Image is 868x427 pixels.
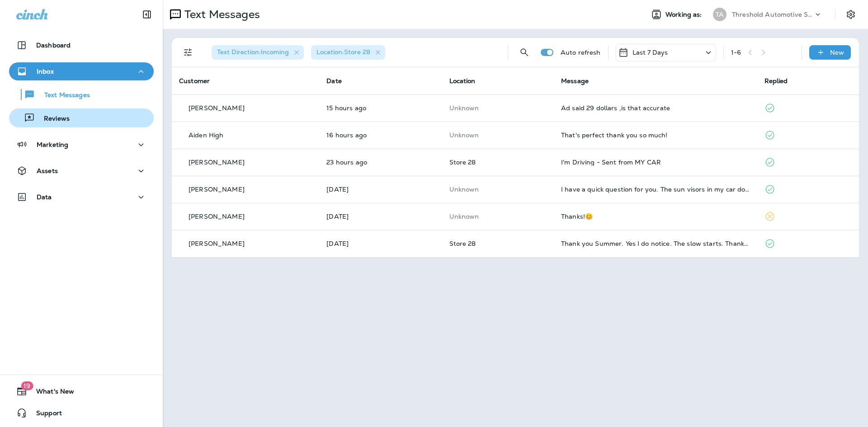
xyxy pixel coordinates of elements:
span: Location : Store 28 [316,48,370,56]
button: Filters [179,43,197,61]
p: This customer does not have a last location and the phone number they messaged is not assigned to... [449,131,547,139]
button: Marketing [9,136,154,154]
span: Replied [764,77,788,85]
span: Working as: [665,11,704,19]
p: [PERSON_NAME] [189,186,245,193]
span: Location [449,77,476,85]
p: [PERSON_NAME] [189,240,245,247]
span: Text Direction : Incoming [217,48,289,56]
p: Text Messages [181,8,260,21]
button: Inbox [9,62,154,80]
button: 19What's New [9,382,154,400]
p: Oct 3, 2025 05:14 PM [326,131,434,139]
p: Oct 3, 2025 09:21 AM [326,159,434,166]
div: I have a quick question for you. The sun visors in my car don't work very well. Could someone tak... [561,186,750,193]
p: Assets [37,167,58,174]
span: Date [326,77,342,85]
p: Aiden High [189,131,223,139]
p: This customer does not have a last location and the phone number they messaged is not assigned to... [449,104,547,112]
p: Oct 1, 2025 04:07 PM [326,213,434,220]
span: Store 28 [449,239,476,248]
div: Ad said 29 dollars ,is that accurate [561,104,750,112]
div: 1 - 6 [731,49,741,56]
p: Inbox [37,68,54,75]
div: I'm Driving - Sent from MY CAR [561,159,750,166]
span: 19 [21,381,33,390]
p: [PERSON_NAME] [189,159,245,166]
div: That's perfect thank you so much! [561,131,750,139]
p: This customer does not have a last location and the phone number they messaged is not assigned to... [449,186,547,193]
p: This customer does not have a last location and the phone number they messaged is not assigned to... [449,213,547,220]
button: Collapse Sidebar [134,5,160,23]
p: New [830,49,844,56]
div: Text Direction:Incoming [212,45,304,60]
button: Settings [843,6,859,23]
div: Location:Store 28 [311,45,385,60]
div: Thank you Summer. Yes I do notice. The slow starts. Thanks for telling me about the battery. I wi... [561,240,750,247]
p: Oct 2, 2025 12:32 PM [326,186,434,193]
p: Auto refresh [561,49,601,56]
button: Search Messages [515,43,533,61]
button: Data [9,188,154,206]
span: Support [27,409,62,420]
p: [PERSON_NAME] [189,104,245,112]
p: Oct 3, 2025 05:24 PM [326,104,434,112]
button: Text Messages [9,85,154,104]
p: Threshold Automotive Service dba Grease Monkey [732,11,813,18]
span: Customer [179,77,210,85]
p: [PERSON_NAME] [189,213,245,220]
button: Dashboard [9,36,154,54]
span: Store 28 [449,158,476,166]
p: Oct 1, 2025 10:11 AM [326,240,434,247]
button: Reviews [9,108,154,127]
p: Marketing [37,141,68,148]
p: Text Messages [35,91,90,100]
p: Reviews [35,115,70,123]
p: Data [37,193,52,201]
p: Last 7 Days [632,49,668,56]
p: Dashboard [36,42,71,49]
div: TA [713,8,726,21]
span: Message [561,77,589,85]
button: Support [9,404,154,422]
span: What's New [27,388,74,399]
button: Assets [9,162,154,180]
div: Thanks!😊 [561,213,750,220]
